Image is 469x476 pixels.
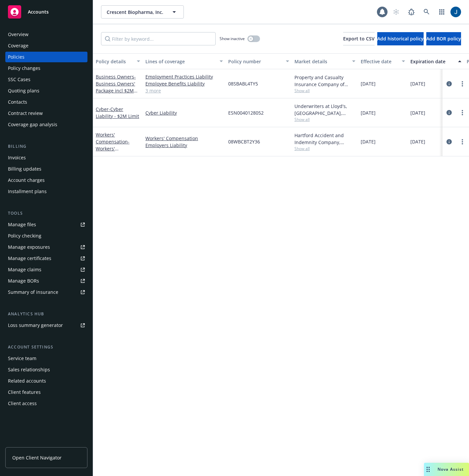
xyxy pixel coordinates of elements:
[8,164,41,174] div: Billing updates
[8,364,50,375] div: Sales relationships
[8,40,28,51] div: Coverage
[361,58,398,65] div: Effective date
[107,9,164,16] span: Crescent Biopharma, Inc.
[8,376,46,386] div: Related accounts
[294,117,355,122] span: Show all
[5,344,87,350] div: Account settings
[361,80,376,87] span: [DATE]
[228,138,260,145] span: 08WBCBT2Y36
[5,287,87,297] a: Summary of insurance
[8,253,51,264] div: Manage certificates
[5,219,87,230] a: Manage files
[408,53,464,69] button: Expiration date
[5,364,87,375] a: Sales relationships
[361,138,376,145] span: [DATE]
[226,53,292,69] button: Policy number
[145,135,223,142] a: Workers' Compensation
[5,276,87,286] a: Manage BORs
[8,264,41,275] div: Manage claims
[294,88,355,93] span: Show all
[8,29,28,40] div: Overview
[8,119,57,130] div: Coverage gap analysis
[458,138,466,146] a: more
[96,132,130,159] a: Workers' Compensation
[5,40,87,51] a: Coverage
[426,32,461,45] button: Add BOR policy
[420,5,433,19] a: Search
[8,287,58,297] div: Summary of insurance
[5,353,87,364] a: Service team
[228,109,264,116] span: ESN0040128052
[8,387,41,397] div: Client features
[5,376,87,386] a: Related accounts
[8,152,26,163] div: Invoices
[5,264,87,275] a: Manage claims
[96,138,130,159] span: - Workers' Compensation
[445,80,453,88] a: circleInformation
[8,52,25,62] div: Policies
[5,175,87,185] a: Account charges
[343,35,375,42] span: Export to CSV
[8,353,36,364] div: Service team
[424,463,432,476] div: Drag to move
[5,29,87,40] a: Overview
[5,186,87,197] a: Installment plans
[8,398,37,409] div: Client access
[8,175,45,185] div: Account charges
[294,74,355,88] div: Property and Casualty Insurance Company of [GEOGRAPHIC_DATA], Hartford Insurance Group
[8,85,39,96] div: Quoting plans
[228,58,282,65] div: Policy number
[5,231,87,241] a: Policy checking
[458,80,466,88] a: more
[145,87,223,94] a: 3 more
[8,242,50,252] div: Manage exposures
[5,63,87,74] a: Policy changes
[405,5,418,19] a: Report a Bug
[377,32,424,45] button: Add historical policy
[8,219,36,230] div: Manage files
[5,242,87,252] a: Manage exposures
[294,146,355,151] span: Show all
[445,138,453,146] a: circleInformation
[361,109,376,116] span: [DATE]
[5,311,87,317] div: Analytics hub
[5,143,87,150] div: Billing
[426,35,461,42] span: Add BOR policy
[8,97,27,107] div: Contacts
[12,454,62,461] span: Open Client Navigator
[101,5,184,19] button: Crescent Biopharma, Inc.
[377,35,424,42] span: Add historical policy
[143,53,226,69] button: Lines of coverage
[424,463,469,476] button: Nova Assist
[8,231,41,241] div: Policy checking
[8,320,63,331] div: Loss summary generator
[145,73,223,80] a: Employment Practices Liability
[5,320,87,331] a: Loss summary generator
[5,85,87,96] a: Quoting plans
[145,142,223,149] a: Employers Liability
[410,109,425,116] span: [DATE]
[5,97,87,107] a: Contacts
[294,103,355,117] div: Underwriters at Lloyd's, [GEOGRAPHIC_DATA], [PERSON_NAME] of London, CFC Underwriting
[5,52,87,62] a: Policies
[292,53,358,69] button: Market details
[8,108,43,119] div: Contract review
[8,63,40,74] div: Policy changes
[8,74,30,85] div: SSC Cases
[5,164,87,174] a: Billing updates
[145,109,223,116] a: Cyber Liability
[93,53,143,69] button: Policy details
[390,5,403,19] a: Start snowing
[294,132,355,146] div: Hartford Accident and Indemnity Company, Hartford Insurance Group
[435,5,448,19] a: Switch app
[8,276,39,286] div: Manage BORs
[5,74,87,85] a: SSC Cases
[28,9,49,15] span: Accounts
[410,80,425,87] span: [DATE]
[445,109,453,117] a: circleInformation
[220,36,245,41] span: Show inactive
[5,152,87,163] a: Invoices
[5,253,87,264] a: Manage certificates
[294,58,348,65] div: Market details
